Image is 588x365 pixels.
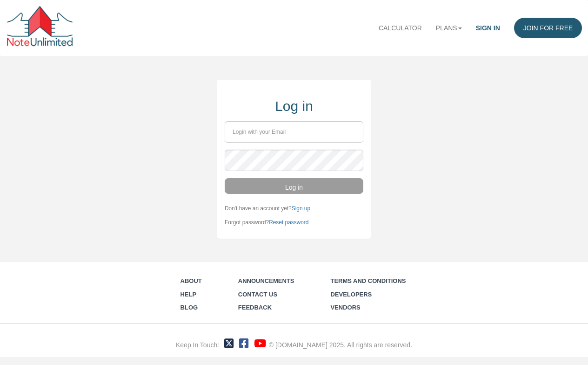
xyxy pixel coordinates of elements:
[292,205,310,212] a: Sign up
[180,277,202,284] a: About
[238,304,272,311] a: Feedback
[269,340,412,350] div: © [DOMAIN_NAME] 2025. All rights are reserved.
[238,277,294,284] a: Announcements
[429,18,469,38] a: Plans
[469,18,507,38] a: Sign in
[225,121,363,143] input: Login with your Email
[225,96,363,117] div: Log in
[330,277,406,284] a: Terms and Conditions
[238,291,277,298] a: Contact Us
[372,18,429,38] a: Calculator
[269,219,308,226] a: Reset password
[176,340,219,350] div: Keep In Touch:
[330,304,360,311] a: Vendors
[514,18,582,38] a: Join for FREE
[225,205,310,212] small: Don't have an account yet?
[225,219,308,226] small: Forgot password?
[180,304,198,311] a: Blog
[330,291,372,298] a: Developers
[180,291,197,298] a: Help
[225,178,363,194] button: Log in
